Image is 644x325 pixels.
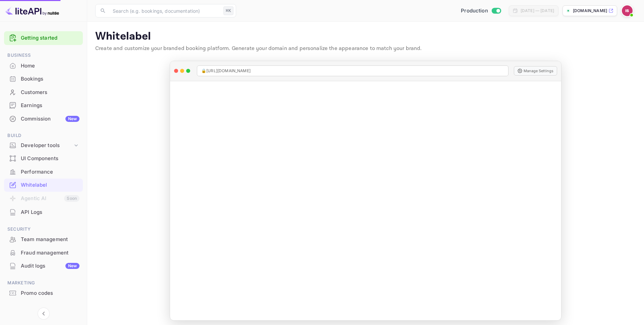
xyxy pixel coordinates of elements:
div: Performance [21,168,79,176]
div: Audit logs [21,262,79,270]
div: Team management [4,233,83,246]
div: Audit logsNew [4,260,83,273]
button: Manage Settings [514,66,557,76]
a: Earnings [4,99,83,111]
div: Promo codes [4,287,83,300]
div: Getting started [4,31,83,45]
div: API Logs [21,208,79,216]
div: Customers [21,89,79,96]
div: Developer tools [4,140,83,151]
a: API Logs [4,206,83,218]
div: UI Components [21,155,79,162]
a: Fraud management [4,246,83,259]
div: Commission [21,115,79,123]
div: Fraud management [21,249,79,257]
a: Home [4,59,83,72]
a: CommissionNew [4,112,83,125]
span: Production [461,7,488,15]
div: Fraud management [4,246,83,260]
a: Whitelabel [4,179,83,191]
div: Developer tools [21,142,73,149]
a: Getting started [21,34,79,42]
div: Promo codes [21,289,79,297]
span: 🔒 [URL][DOMAIN_NAME] [201,68,251,74]
a: Team management [4,233,83,245]
p: [DOMAIN_NAME] [573,8,607,14]
div: New [65,116,79,122]
span: Business [4,52,83,59]
div: ⌘K [223,6,233,15]
p: Whitelabel [95,30,636,43]
span: Security [4,226,83,233]
div: Home [4,59,83,73]
div: Whitelabel [21,181,79,189]
span: Build [4,132,83,139]
div: Team management [21,236,79,243]
div: UI Components [4,152,83,165]
a: Bookings [4,73,83,85]
button: Collapse navigation [38,308,50,320]
div: Bookings [21,75,79,83]
div: New [65,263,79,269]
p: Create and customize your branded booking platform. Generate your domain and personalize the appe... [95,45,636,53]
img: Idan Solimani [622,5,633,16]
a: Promo codes [4,287,83,299]
a: Customers [4,86,83,98]
a: Audit logsNew [4,260,83,272]
div: Customers [4,86,83,99]
div: CommissionNew [4,112,83,126]
span: Marketing [4,279,83,287]
div: Home [21,62,79,70]
div: Performance [4,166,83,179]
a: UI Components [4,152,83,165]
div: Earnings [4,99,83,112]
a: Performance [4,166,83,178]
div: [DATE] — [DATE] [521,8,554,14]
img: LiteAPI logo [5,5,59,16]
div: Bookings [4,73,83,86]
input: Search (e.g. bookings, documentation) [109,4,221,17]
div: Earnings [21,102,79,109]
div: Switch to Sandbox mode [458,7,503,15]
div: API Logs [4,206,83,219]
div: Whitelabel [4,179,83,192]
